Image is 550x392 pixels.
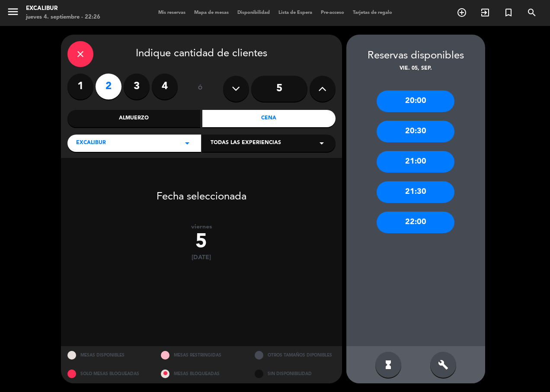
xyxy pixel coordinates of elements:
[527,7,537,18] i: search
[248,365,342,383] div: SIN DISPONIBILIDAD
[186,74,214,104] div: ó
[26,13,100,22] div: jueves 4. septiembre - 22:26
[377,151,454,173] div: 21:00
[248,346,342,365] div: OTROS TAMAÑOS DIPONIBLES
[26,4,100,13] div: Excalibur
[317,138,327,148] i: arrow_drop_down
[182,138,192,148] i: arrow_drop_down
[61,365,155,383] div: SOLO MESAS BLOQUEADAS
[152,74,178,100] label: 4
[383,360,393,370] i: hourglass_full
[76,139,106,148] span: Excalibur
[61,223,342,231] div: viernes
[124,74,150,100] label: 3
[6,5,19,18] i: menu
[346,64,485,73] div: vie. 05, sep.
[61,254,342,261] div: [DATE]
[190,10,233,15] span: Mapa de mesas
[377,121,454,142] div: 20:30
[61,231,342,254] div: 5
[503,7,514,18] i: turned_in_not
[61,346,155,365] div: MESAS DISPONIBLES
[233,10,274,15] span: Disponibilidad
[457,7,467,18] i: add_circle_outline
[75,49,86,59] i: close
[377,181,454,203] div: 21:30
[6,5,19,21] button: menu
[274,10,317,15] span: Lista de Espera
[154,346,248,365] div: MESAS RESTRINGIDAS
[377,212,454,233] div: 22:00
[317,10,349,15] span: Pre-acceso
[349,10,397,15] span: Tarjetas de regalo
[96,74,122,100] label: 2
[67,110,201,127] div: Almuerzo
[67,41,336,67] div: Indique cantidad de clientes
[67,74,93,100] label: 1
[346,48,485,64] div: Reservas disponibles
[202,110,336,127] div: Cena
[154,10,190,15] span: Mis reservas
[438,360,448,370] i: build
[211,139,281,148] span: Todas las experiencias
[154,365,248,383] div: MESAS BLOQUEADAS
[61,178,342,206] div: Fecha seleccionada
[377,90,454,112] div: 20:00
[480,7,490,18] i: exit_to_app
